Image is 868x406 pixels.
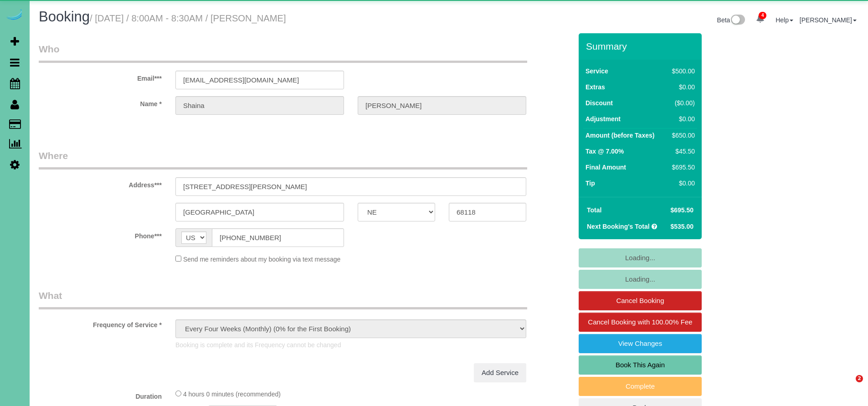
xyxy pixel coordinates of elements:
[586,163,626,172] label: Final Amount
[668,82,695,92] div: $0.00
[32,96,169,108] label: Name *
[668,114,695,123] div: $0.00
[39,42,527,63] legend: Who
[579,313,702,332] a: Cancel Booking with 100.00% Fee
[586,179,595,188] label: Tip
[5,9,24,22] img: Automaid Logo
[717,16,745,24] a: Beta
[759,12,766,19] span: 4
[668,147,695,156] div: $45.50
[730,15,745,26] img: New interface
[668,67,695,76] div: $500.00
[856,375,863,382] span: 2
[751,9,769,29] a: 4
[837,375,859,397] iframe: Intercom live chat
[587,223,650,230] strong: Next Booking's Total
[800,16,857,24] a: [PERSON_NAME]
[670,206,693,214] span: $695.50
[32,389,169,401] label: Duration
[586,82,605,92] label: Extras
[586,67,608,76] label: Service
[579,334,702,353] a: View Changes
[579,355,702,375] a: Book This Again
[668,163,695,172] div: $695.50
[39,289,527,309] legend: What
[586,131,654,140] label: Amount (before Taxes)
[175,340,526,349] p: Booking is complete and its Frequency cannot be changed
[474,363,526,382] a: Add Service
[668,131,695,140] div: $650.00
[586,147,624,156] label: Tax @ 7.00%
[668,98,695,108] div: ($0.00)
[183,391,281,398] span: 4 hours 0 minutes (recommended)
[90,13,286,23] small: / [DATE] / 8:00AM - 8:30AM / [PERSON_NAME]
[668,179,695,188] div: $0.00
[776,16,793,24] a: Help
[579,291,702,310] a: Cancel Booking
[587,206,601,214] strong: Total
[670,223,693,230] span: $535.00
[586,41,697,51] h3: Summary
[32,317,169,329] label: Frequency of Service *
[39,9,90,25] span: Booking
[586,98,613,108] label: Discount
[588,318,692,326] span: Cancel Booking with 100.00% Fee
[183,256,341,263] span: Send me reminders about my booking via text message
[586,114,621,123] label: Adjustment
[39,149,527,170] legend: Where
